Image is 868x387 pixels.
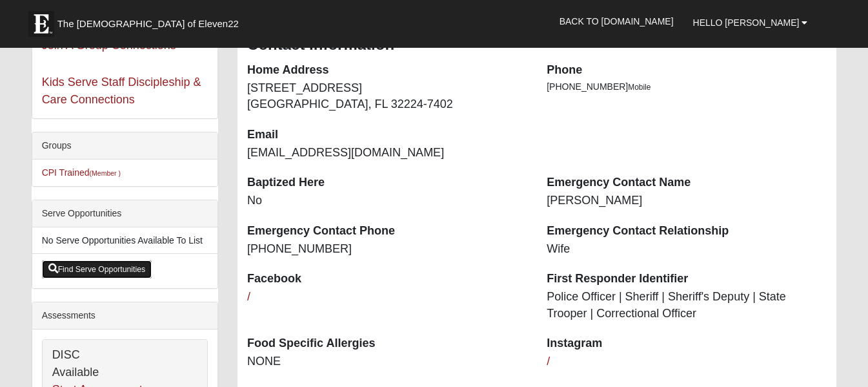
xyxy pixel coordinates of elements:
a: Kids Serve Staff Discipleship & Care Connections [42,76,201,106]
span: Mobile [628,83,651,92]
div: Serve Opportunities [32,200,217,227]
dd: Police Officer | Sheriff | Sheriff's Deputy | State Trooper | Correctional Officer [547,289,827,322]
dt: Baptized Here [247,174,527,191]
span: Hello [PERSON_NAME] [693,17,800,28]
dt: Email [247,127,527,143]
a: Find Serve Opportunities [42,260,152,278]
dd: [PHONE_NUMBER] [247,241,527,258]
a: / [547,355,550,368]
dd: [STREET_ADDRESS] [GEOGRAPHIC_DATA], FL 32224-7402 [247,80,527,113]
dt: Facebook [247,271,527,288]
dd: No [247,193,527,209]
span: The [DEMOGRAPHIC_DATA] of Eleven22 [57,17,239,30]
a: Back to [DOMAIN_NAME] [550,5,683,37]
dt: Instagram [547,335,827,352]
a: CPI Trained(Member ) [42,167,121,178]
a: The [DEMOGRAPHIC_DATA] of Eleven22 [22,5,280,37]
li: No Serve Opportunities Available To List [32,227,217,254]
div: Groups [32,132,217,160]
dt: Food Specific Allergies [247,335,527,352]
dd: [PERSON_NAME] [547,193,827,209]
small: (Member ) [90,169,121,177]
dt: First Responder Identifier [547,271,827,288]
dd: [EMAIL_ADDRESS][DOMAIN_NAME] [247,145,527,162]
a: / [247,290,250,303]
img: Eleven22 logo [28,11,54,37]
dt: Emergency Contact Name [547,174,827,191]
dd: NONE [247,353,527,370]
li: [PHONE_NUMBER] [547,80,827,94]
div: Assessments [32,302,217,329]
a: Hello [PERSON_NAME] [683,6,818,39]
dt: Emergency Contact Phone [247,223,527,240]
dt: Home Address [247,62,527,79]
dd: Wife [547,241,827,258]
dt: Phone [547,62,827,79]
dt: Emergency Contact Relationship [547,223,827,240]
